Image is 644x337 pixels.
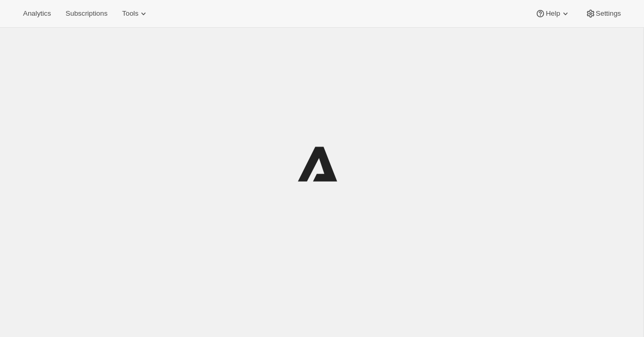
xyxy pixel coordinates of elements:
span: Analytics [23,9,51,18]
button: Help [529,6,576,21]
span: Tools [122,9,138,18]
span: Settings [596,9,621,18]
button: Analytics [17,6,57,21]
button: Settings [579,6,627,21]
button: Subscriptions [59,6,114,21]
span: Help [546,9,560,18]
span: Subscriptions [65,9,107,18]
button: Tools [116,6,155,21]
